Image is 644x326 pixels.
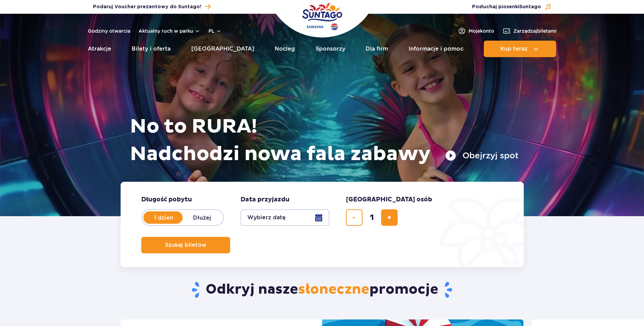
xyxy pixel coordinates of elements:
button: dodaj bilet [381,209,398,226]
a: Zarządzajbiletami [502,27,556,35]
span: Zarządzaj biletami [513,28,556,34]
a: Sponsorzy [316,41,345,57]
button: usuń bilet [346,209,362,226]
button: Posłuchaj piosenkiSuntago [472,3,551,10]
span: słoneczne [298,281,369,298]
label: Dłużej [183,210,222,225]
a: Bilety i oferta [132,41,171,57]
h1: No to RURA! Nadchodzi nowa fala zabawy [130,113,519,168]
button: Wybierz datę [241,209,329,226]
span: Kup teraz [500,46,528,52]
button: pl [208,28,222,34]
button: Obejrzyj spot [445,150,519,161]
button: Kup teraz [484,41,556,57]
span: [GEOGRAPHIC_DATA] osób [346,196,432,204]
a: [GEOGRAPHIC_DATA] [191,41,254,57]
a: Godziny otwarcia [88,28,130,34]
a: Mojekonto [458,27,494,35]
span: Posłuchaj piosenki [472,3,541,10]
a: Dla firm [366,41,388,57]
span: Data przyjazdu [241,196,289,204]
button: Szukaj biletów [141,237,230,253]
span: Moje konto [469,28,494,34]
a: Nocleg [275,41,295,57]
span: Podaruj Voucher prezentowy do Suntago! [93,3,201,10]
input: liczba biletów [364,209,380,226]
a: Atrakcje [88,41,111,57]
a: Podaruj Voucher prezentowy do Suntago! [93,2,211,11]
label: 1 dzień [144,210,183,225]
h2: Odkryj nasze promocje [120,281,524,299]
button: Aktualny ruch w parku [139,28,200,34]
span: Długość pobytu [141,196,192,204]
span: Szukaj biletów [165,242,206,248]
a: Informacje i pomoc [409,41,463,57]
span: Suntago [519,4,541,9]
form: Planowanie wizyty w Park of Poland [121,182,524,267]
